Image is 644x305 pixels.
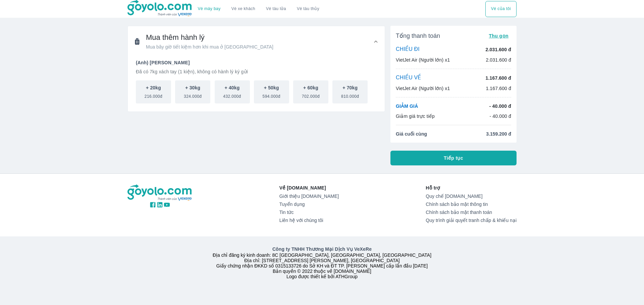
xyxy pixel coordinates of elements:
[198,6,221,11] a: Vé máy bay
[426,184,517,191] p: Hỗ trợ
[485,1,517,17] button: Vé của tôi
[293,80,328,103] button: + 60kg702.000đ
[254,80,289,103] button: + 50kg594.000đ
[279,202,339,207] a: Tuyển dụng
[486,46,511,53] p: 2.031.600 đ
[426,202,517,207] a: Chính sách bảo mật thông tin
[489,33,508,39] span: Thu gọn
[426,194,517,199] a: Quy chế [DOMAIN_NAME]
[486,131,511,137] span: 3.159.200 đ
[332,80,368,103] button: + 70kg810.000đ
[146,44,273,50] span: Mua bây giờ tiết kiệm hơn khi mua ở [GEOGRAPHIC_DATA]
[136,68,377,75] p: Đã có 7kg xách tay (1 kiện), không có hành lý ký gửi
[136,80,377,103] div: scrollable baggage options
[193,1,325,17] div: choose transportation mode
[341,91,359,99] span: 810.000đ
[426,210,517,215] a: Chính sách bảo mật thanh toán
[426,218,517,223] a: Quy trình giải quyết tranh chấp & khiếu nại
[129,246,515,252] p: Công ty TNHH Thương Mại Dịch Vụ VeXeRe
[390,151,517,165] button: Tiếp tục
[396,46,420,53] p: CHIỀU ĐI
[136,59,377,66] p: (Anh) [PERSON_NAME]
[396,74,421,82] p: CHIỀU VỀ
[146,33,273,42] span: Mua thêm hành lý
[396,32,440,40] span: Tổng thanh toán
[489,103,511,109] p: - 40.000 đ
[223,91,241,99] span: 432.000đ
[486,57,511,63] p: 2.031.600 đ
[279,210,339,215] a: Tin tức
[444,155,463,161] span: Tiếp tục
[215,80,250,103] button: + 40kg432.000đ
[279,194,339,199] a: Giới thiệu [DOMAIN_NAME]
[231,6,255,11] a: Vé xe khách
[486,85,511,92] p: 1.167.600 đ
[486,75,511,81] p: 1.167.600 đ
[485,1,517,17] div: choose transportation mode
[264,84,279,91] p: + 50kg
[279,184,339,191] p: Về [DOMAIN_NAME]
[123,246,521,279] div: Địa chỉ đăng ký kinh doanh: 8C [GEOGRAPHIC_DATA], [GEOGRAPHIC_DATA], [GEOGRAPHIC_DATA] Địa chỉ: [...
[396,57,450,63] p: VietJet Air (Người lớn) x1
[489,113,511,120] p: - 40.000 đ
[263,91,280,99] span: 594.000đ
[291,1,325,17] button: Vé tàu thủy
[136,80,171,103] button: + 20kg216.000đ
[185,84,200,91] p: + 30kg
[396,113,435,120] p: Giảm giá trực tiếp
[127,184,193,201] img: logo
[303,84,318,91] p: + 60kg
[261,1,291,17] a: Vé tàu lửa
[396,131,427,137] span: Giá cuối cùng
[279,218,339,223] a: Liên hệ với chúng tôi
[146,84,161,91] p: + 20kg
[396,85,450,92] p: VietJet Air (Người lớn) x1
[225,84,240,91] p: + 40kg
[175,80,210,103] button: + 30kg324.000đ
[128,57,385,111] div: Mua thêm hành lýMua bây giờ tiết kiệm hơn khi mua ở [GEOGRAPHIC_DATA]
[128,26,385,57] div: Mua thêm hành lýMua bây giờ tiết kiệm hơn khi mua ở [GEOGRAPHIC_DATA]
[302,91,320,99] span: 702.000đ
[486,31,511,41] button: Thu gọn
[342,84,358,91] p: + 70kg
[145,91,162,99] span: 216.000đ
[396,103,418,109] p: GIẢM GIÁ
[184,91,202,99] span: 324.000đ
